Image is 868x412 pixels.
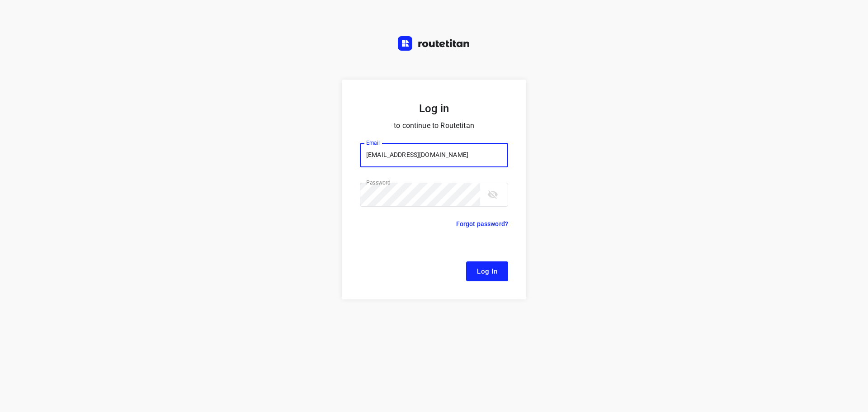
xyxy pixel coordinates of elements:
[456,218,508,229] p: Forgot password?
[360,101,508,116] h5: Log in
[484,185,502,204] button: toggle password visibility
[477,265,497,277] span: Log In
[360,119,508,132] p: to continue to Routetitan
[398,36,470,51] img: Routetitan
[466,261,508,281] button: Log In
